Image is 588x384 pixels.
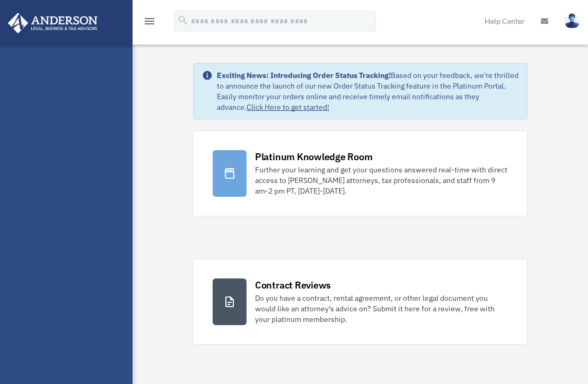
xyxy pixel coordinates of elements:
[193,130,528,216] a: Platinum Knowledge Room Further your learning and get your questions answered real-time with dire...
[193,259,528,345] a: Contract Reviews Do you have a contract, rental agreement, or other legal document you would like...
[255,293,508,325] div: Do you have a contract, rental agreement, or other legal document you would like an attorney's ad...
[217,70,519,112] div: Based on your feedback, we're thrilled to announce the launch of our new Order Status Tracking fe...
[143,15,156,28] i: menu
[5,13,101,33] img: Anderson Advisors Platinum Portal
[247,102,329,112] a: Click Here to get started!
[143,19,156,28] a: menu
[255,278,331,292] div: Contract Reviews
[255,164,508,196] div: Further your learning and get your questions answered real-time with direct access to [PERSON_NAM...
[217,71,391,80] strong: Exciting News: Introducing Order Status Tracking!
[177,14,189,26] i: search
[564,13,580,29] img: User Pic
[255,150,373,163] div: Platinum Knowledge Room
